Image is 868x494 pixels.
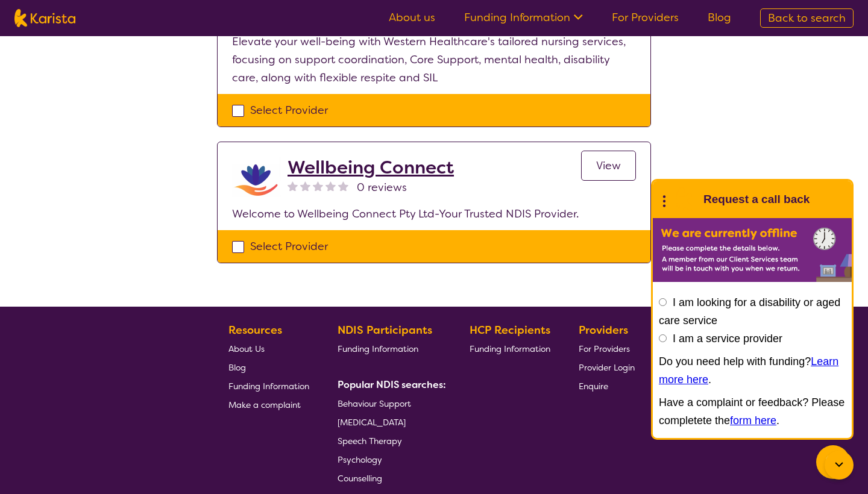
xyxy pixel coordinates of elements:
[596,158,621,173] span: View
[653,218,852,282] img: Karista offline chat form to request call back
[579,362,635,373] span: Provider Login
[768,11,846,25] span: Back to search
[313,181,323,191] img: nonereviewstar
[672,187,696,211] img: Karista
[579,377,635,395] a: Enquire
[338,436,402,446] span: Speech Therapy
[338,394,441,413] a: Behaviour Support
[232,33,636,87] p: Elevate your well-being with Western Healthcare's tailored nursing services, focusing on support ...
[288,157,454,178] a: Wellbeing Connect
[232,157,280,205] img: iffwbu10xjtoaatlt2ri.jpg
[338,450,441,469] a: Psychology
[338,343,418,354] span: Funding Information
[338,413,441,431] a: [MEDICAL_DATA]
[579,339,635,358] a: For Providers
[470,323,550,337] b: HCP Recipients
[232,205,636,223] p: Welcome to Wellbeing Connect Pty Ltd-Your Trusted NDIS Provider.
[338,339,441,358] a: Funding Information
[14,9,75,27] img: Karista logo
[228,381,309,392] span: Funding Information
[228,377,309,395] a: Funding Information
[228,358,309,377] a: Blog
[357,178,407,196] span: 0 reviews
[579,323,628,337] b: Providers
[760,8,854,28] a: Back to search
[816,445,850,479] button: Channel Menu
[338,469,441,487] a: Counselling
[708,10,731,25] a: Blog
[338,473,382,484] span: Counselling
[228,395,309,414] a: Make a complaint
[228,362,246,373] span: Blog
[703,190,810,208] h1: Request a call back
[579,343,630,354] span: For Providers
[228,343,265,354] span: About Us
[228,339,309,358] a: About Us
[470,339,550,358] a: Funding Information
[579,381,608,392] span: Enquire
[338,454,382,465] span: Psychology
[338,323,432,337] b: NDIS Participants
[338,378,446,391] b: Popular NDIS searches:
[338,417,406,428] span: [MEDICAL_DATA]
[300,181,310,191] img: nonereviewstar
[579,358,635,377] a: Provider Login
[581,151,636,181] a: View
[325,181,336,191] img: nonereviewstar
[659,352,846,389] p: Do you need help with funding? .
[612,10,679,25] a: For Providers
[470,343,550,354] span: Funding Information
[288,181,298,191] img: nonereviewstar
[659,296,840,327] label: I am looking for a disability or aged care service
[338,431,441,450] a: Speech Therapy
[228,323,282,337] b: Resources
[659,393,846,430] p: Have a complaint or feedback? Please completete the .
[730,414,776,427] a: form here
[464,10,583,25] a: Funding Information
[673,333,782,345] label: I am a service provider
[228,399,301,410] span: Make a complaint
[338,181,348,191] img: nonereviewstar
[389,10,435,25] a: About us
[338,398,411,409] span: Behaviour Support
